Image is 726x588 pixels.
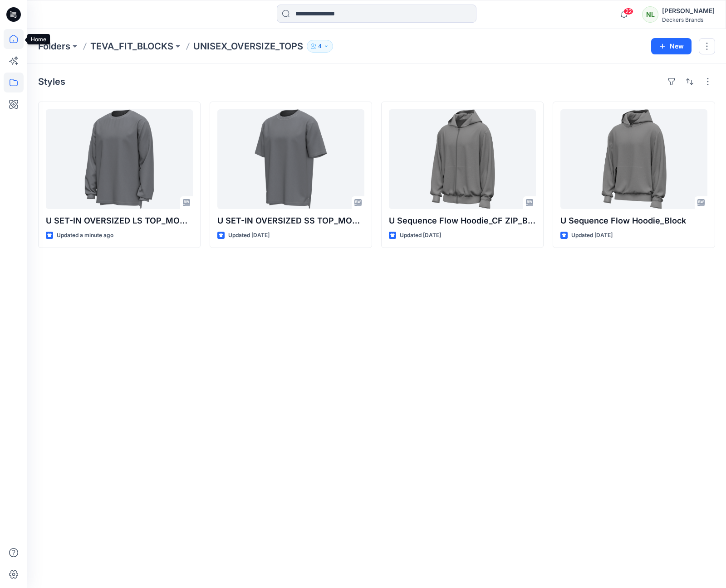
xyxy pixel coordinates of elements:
p: U SET-IN OVERSIZED SS TOP_MODULE [217,214,364,227]
h4: Styles [38,76,65,87]
p: Updated a minute ago [57,231,113,240]
a: U SET-IN OVERSIZED SS TOP_MODULE [217,109,364,209]
a: Folders [38,40,70,53]
button: New [651,38,692,54]
div: Deckers Brands [662,16,715,23]
p: U Sequence Flow Hoodie_CF ZIP_Block [389,214,536,227]
p: Updated [DATE] [571,231,613,240]
div: [PERSON_NAME] [662,5,715,16]
button: 4 [307,40,333,53]
p: UNISEX_OVERSIZE_TOPS [193,40,303,53]
div: NL [642,6,658,23]
span: 22 [623,8,633,15]
p: Updated [DATE] [400,231,441,240]
p: U Sequence Flow Hoodie_Block [560,214,707,227]
p: Updated [DATE] [228,231,270,240]
p: U SET-IN OVERSIZED LS TOP_MODULE [46,214,193,227]
a: U Sequence Flow Hoodie_Block [560,109,707,209]
a: U SET-IN OVERSIZED LS TOP_MODULE [46,109,193,209]
a: U Sequence Flow Hoodie_CF ZIP_Block [389,109,536,209]
a: TEVA_FIT_BLOCKS [90,40,173,53]
p: 4 [318,41,322,51]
